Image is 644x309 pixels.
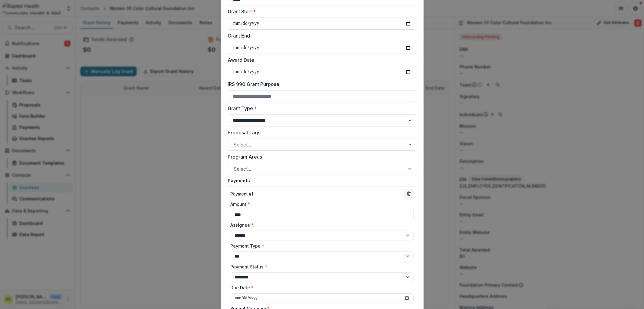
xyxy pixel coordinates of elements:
button: delete [404,189,414,199]
label: Grant End [228,32,413,39]
label: Proposal Tags [228,129,413,136]
label: Assignee [231,222,410,228]
label: Award Date [228,56,413,64]
label: Payment Type [231,243,410,249]
label: Grant Type [228,105,413,112]
label: IRS 990 Grant Purpose [228,81,413,88]
p: Payment # 1 [231,191,253,197]
label: Program Areas [228,153,413,160]
label: Due Date [231,284,410,291]
label: Payment Status [231,264,410,270]
label: Grant Start [228,8,413,15]
label: Payments [228,177,413,184]
label: Amount [231,201,410,207]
